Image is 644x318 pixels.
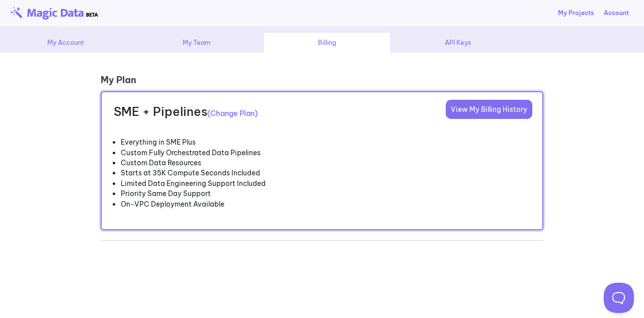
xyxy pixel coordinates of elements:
iframe: Toggle Customer Support [604,283,634,313]
div: Billing [264,33,390,53]
li: Custom Data Resources [121,158,530,168]
a: My Projects [558,9,594,18]
li: Limited Data Engineering Support Included [121,178,530,188]
h4: SME + Pipelines [114,104,530,119]
div: My Plan [101,73,543,87]
div: My Team [133,33,259,53]
a: View My Billing History [446,100,532,119]
div: My Account [3,33,128,53]
div: Account [604,9,629,18]
div: API Keys [395,33,521,53]
li: Everything in SME Plus [121,137,530,147]
li: Starts at 35K Compute Seconds Included [121,168,530,178]
li: Priority Same Day Support [121,188,530,199]
a: (Change Plan) [207,109,258,118]
img: beta-logo.png [10,7,98,20]
li: Custom Fully Orchestrated Data Pipelines [121,148,530,158]
li: On-VPC Deployment Available [121,199,530,209]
